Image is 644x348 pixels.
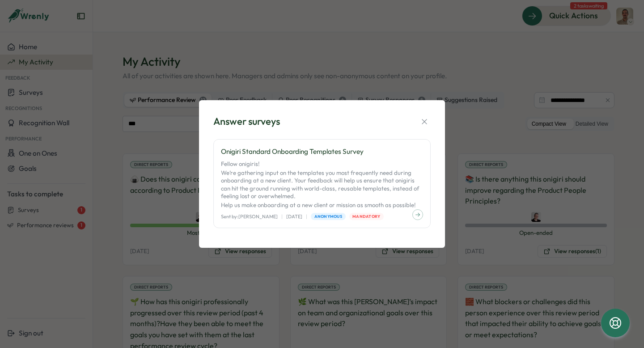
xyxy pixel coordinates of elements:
[314,213,342,220] span: Anonymous
[306,213,307,221] p: |
[286,213,302,221] p: [DATE]
[213,139,431,228] a: Onigiri Standard Onboarding Templates SurveyFellow onigiris!We’re gathering input on the template...
[221,160,423,209] p: Fellow onigiris! We’re gathering input on the templates you most frequently need during onboardin...
[352,213,380,220] span: Mandatory
[281,213,283,221] p: |
[213,115,280,128] div: Answer surveys
[221,147,423,157] p: Onigiri Standard Onboarding Templates Survey
[221,213,278,221] p: Sent by: [PERSON_NAME]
